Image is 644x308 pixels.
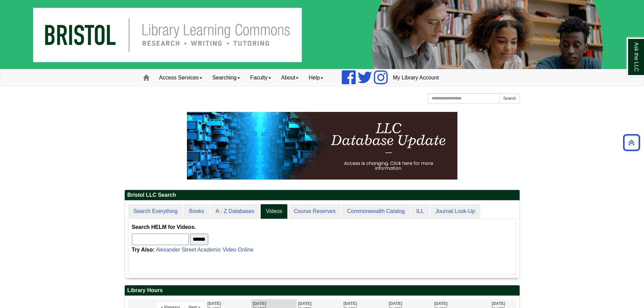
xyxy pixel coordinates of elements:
[187,112,457,180] img: HTML tutorial
[245,69,276,86] a: Faculty
[132,247,155,253] strong: Try Also:
[621,138,642,147] a: Back to Top
[434,301,448,306] span: [DATE]
[411,204,429,219] a: ILL
[298,301,312,306] span: [DATE]
[288,204,341,219] a: Course Reserves
[389,301,402,306] span: [DATE]
[210,204,260,219] a: A - Z Databases
[499,93,520,103] button: Search
[132,222,196,232] label: Search HELM for Videos.
[276,69,304,86] a: About
[388,69,444,86] a: My Library Account
[430,204,480,219] a: Journal Look-Up
[342,204,410,219] a: Commonwealth Catalog
[154,69,207,86] a: Access Services
[304,69,328,86] a: Help
[260,204,288,219] a: Videos
[156,247,254,253] a: Alexander Street Academic Video Online
[184,204,209,219] a: Books
[343,301,357,306] span: [DATE]
[207,69,245,86] a: Searching
[128,204,183,219] a: Search Everything
[253,301,266,306] span: [DATE]
[125,190,520,200] h2: Bristol LLC Search
[208,301,221,306] span: [DATE]
[492,301,505,306] span: [DATE]
[125,285,520,296] h2: Library Hours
